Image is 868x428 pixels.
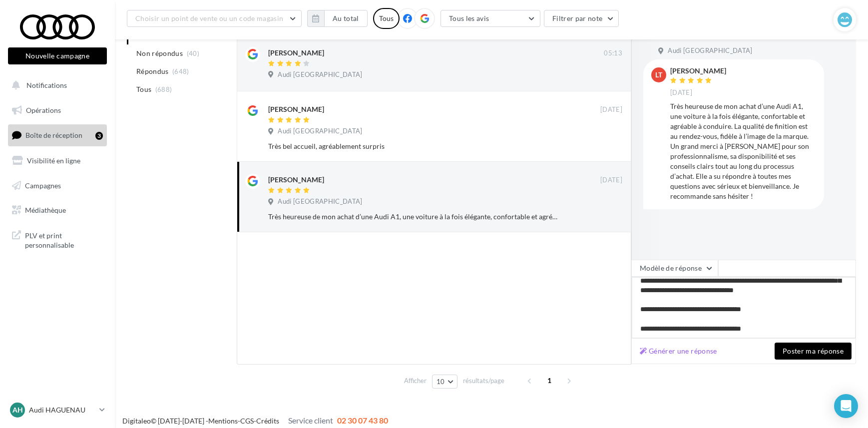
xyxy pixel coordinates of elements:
[307,10,368,27] button: Au total
[268,104,324,114] div: [PERSON_NAME]
[670,67,726,74] div: [PERSON_NAME]
[775,343,852,360] button: Poster ma réponse
[436,378,445,386] span: 10
[6,200,109,221] a: Médiathèque
[6,124,109,146] a: Boîte de réception3
[12,405,23,415] span: AH
[268,212,557,222] div: Très heureuse de mon achat d’une Audi A1, une voiture à la fois élégante, confortable et agréable...
[135,14,283,22] span: Choisir un point de vente ou un code magasin
[631,260,718,277] button: Modèle de réponse
[26,81,67,89] span: Notifications
[655,70,662,80] span: LT
[8,47,107,64] button: Nouvelle campagne
[25,181,61,189] span: Campagnes
[29,405,95,415] p: Audi HAGUENAU
[463,376,504,386] span: résultats/page
[278,70,362,79] span: Audi [GEOGRAPHIC_DATA]
[122,417,151,425] a: Digitaleo
[636,345,721,357] button: Générer une réponse
[604,49,622,58] span: 05:13
[337,416,388,425] span: 02 30 07 43 80
[187,49,199,57] span: (40)
[544,10,619,27] button: Filtrer par note
[541,373,557,389] span: 1
[324,10,368,27] button: Au total
[27,156,80,165] span: Visibilité en ligne
[240,417,254,425] a: CGS
[25,206,66,214] span: Médiathèque
[25,131,82,139] span: Boîte de réception
[440,10,540,27] button: Tous les avis
[127,10,302,27] button: Choisir un point de vente ou un code magasin
[278,127,362,136] span: Audi [GEOGRAPHIC_DATA]
[670,101,816,201] div: Très heureuse de mon achat d’une Audi A1, une voiture à la fois élégante, confortable et agréable...
[268,141,557,151] div: Très bel accueil, agréablement surpris
[373,8,400,29] div: Tous
[268,175,324,185] div: [PERSON_NAME]
[155,85,172,93] span: (688)
[6,100,109,121] a: Opérations
[432,375,457,389] button: 10
[26,106,61,114] span: Opérations
[122,417,388,425] span: © [DATE]-[DATE] - - -
[208,417,238,425] a: Mentions
[136,84,151,94] span: Tous
[600,105,622,114] span: [DATE]
[6,150,109,171] a: Visibilité en ligne
[8,401,107,420] a: AH Audi HAGUENAU
[6,175,109,196] a: Campagnes
[670,88,692,97] span: [DATE]
[25,229,103,250] span: PLV et print personnalisable
[6,225,109,254] a: PLV et print personnalisable
[136,66,169,76] span: Répondus
[136,48,183,58] span: Non répondus
[256,417,279,425] a: Crédits
[288,416,333,425] span: Service client
[268,48,324,58] div: [PERSON_NAME]
[95,132,103,140] div: 3
[600,176,622,185] span: [DATE]
[449,14,489,22] span: Tous les avis
[668,46,752,55] span: Audi [GEOGRAPHIC_DATA]
[6,75,105,96] button: Notifications
[404,376,427,386] span: Afficher
[834,394,858,418] div: Open Intercom Messenger
[278,197,362,206] span: Audi [GEOGRAPHIC_DATA]
[172,67,189,75] span: (648)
